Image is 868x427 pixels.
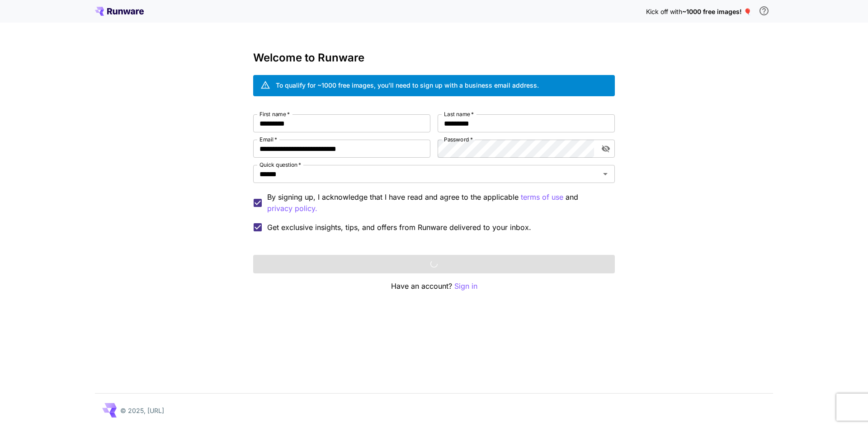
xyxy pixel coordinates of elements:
label: Quick question [259,161,301,169]
p: Have an account? [253,281,615,292]
span: ~1000 free images! 🎈 [682,8,751,15]
h3: Welcome to Runware [253,52,615,64]
button: Sign in [454,281,477,292]
span: Get exclusive insights, tips, and offers from Runware delivered to your inbox. [267,222,531,233]
button: Open [599,168,612,180]
label: First name [259,110,290,118]
p: By signing up, I acknowledge that I have read and agree to the applicable and [267,192,608,214]
p: © 2025, [URL] [120,406,164,415]
label: Password [444,136,473,143]
button: toggle password visibility [598,141,614,157]
button: In order to qualify for free credit, you need to sign up with a business email address and click ... [755,2,773,20]
label: Last name [444,110,474,118]
div: To qualify for ~1000 free images, you’ll need to sign up with a business email address. [276,80,539,90]
p: privacy policy. [267,203,317,214]
span: Kick off with [646,8,682,15]
p: terms of use [521,192,563,203]
button: By signing up, I acknowledge that I have read and agree to the applicable and privacy policy. [521,192,563,203]
button: By signing up, I acknowledge that I have read and agree to the applicable terms of use and [267,203,317,214]
label: Email [259,136,277,143]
